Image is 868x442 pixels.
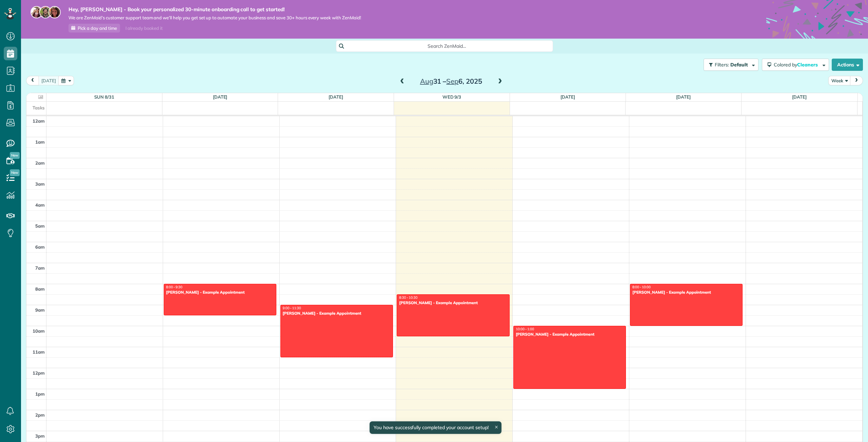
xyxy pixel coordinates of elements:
span: New [10,152,20,159]
button: prev [26,76,39,85]
a: Pick a day and time [68,24,120,33]
div: [PERSON_NAME] - Example Appointment [632,290,741,295]
span: 8:30 - 10:30 [399,295,417,300]
div: I already booked it [121,24,166,33]
img: maria-72a9807cf96188c08ef61303f053569d2e2a8a1cde33d635c8a3ac13582a053d.jpg [31,6,43,18]
span: 9am [35,307,45,313]
div: [PERSON_NAME] - Example Appointment [399,300,507,305]
span: Sep [446,77,458,85]
button: next [850,76,863,85]
span: New [10,169,20,176]
span: 4am [35,202,45,208]
span: 8:00 - 10:00 [632,285,651,289]
span: Tasks [33,105,45,110]
strong: Hey, [PERSON_NAME] - Book your personalized 30-minute onboarding call to get started! [68,6,361,13]
h2: 31 – 6, 2025 [409,78,493,85]
span: 8am [35,286,45,292]
span: 9:00 - 11:30 [283,306,301,310]
span: 1am [35,139,45,145]
span: Default [730,62,748,68]
a: [DATE] [560,94,575,100]
span: 11am [33,349,45,355]
button: Week [828,76,851,85]
div: [PERSON_NAME] - Example Appointment [166,290,274,295]
span: 8:00 - 9:30 [166,285,182,289]
button: Actions [832,59,863,71]
a: [DATE] [676,94,691,100]
span: 12am [33,118,45,124]
span: 7am [35,265,45,271]
div: [PERSON_NAME] - Example Appointment [515,332,624,337]
span: Pick a day and time [78,25,117,31]
span: 1pm [35,391,45,397]
div: You have successfully completed your account setup! [370,421,501,434]
span: We are ZenMaid’s customer support team and we’ll help you get set up to automate your business an... [68,15,361,21]
span: 12pm [33,370,45,376]
span: 3am [35,181,45,187]
span: Colored by [774,62,820,68]
span: 3pm [35,433,45,439]
span: 2am [35,160,45,166]
button: Colored byCleaners [762,59,829,71]
a: Wed 9/3 [442,94,461,100]
span: Aug [420,77,433,85]
a: [DATE] [792,94,807,100]
a: [DATE] [329,94,343,100]
span: 10am [33,328,45,334]
span: 10:00 - 1:00 [516,327,534,331]
button: Filters: Default [704,59,758,71]
a: Filters: Default [700,59,758,71]
span: 2pm [35,412,45,418]
a: [DATE] [213,94,228,100]
div: [PERSON_NAME] - Example Appointment [282,311,391,316]
span: Filters: [715,62,729,68]
span: 6am [35,244,45,250]
button: [DATE] [38,76,59,85]
span: 5am [35,223,45,229]
img: michelle-19f622bdf1676172e81f8f8fba1fb50e276960ebfe0243fe18214015130c80e4.jpg [48,6,61,18]
span: Cleaners [797,62,819,68]
img: jorge-587dff0eeaa6aab1f244e6dc62b8924c3b6ad411094392a53c71c6c4a576187d.jpg [39,6,52,18]
a: Sun 8/31 [94,94,114,100]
